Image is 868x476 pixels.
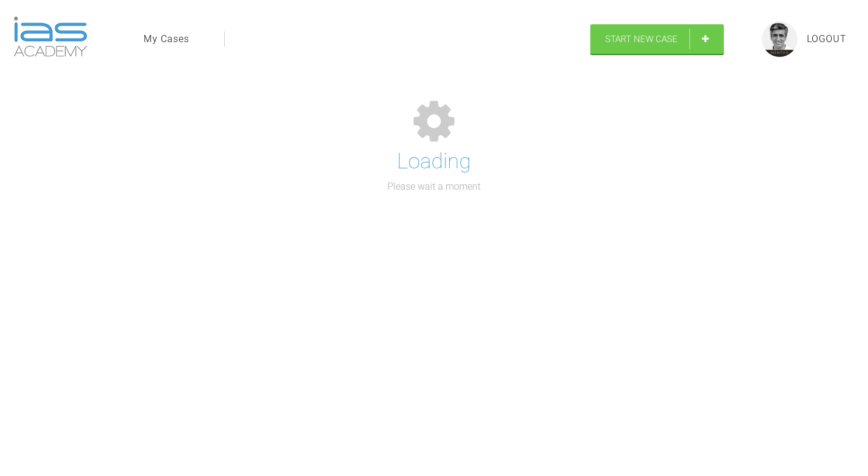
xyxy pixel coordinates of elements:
[762,21,797,57] img: profile.png
[387,179,481,194] p: Please wait a moment
[605,34,678,44] span: Start New Case
[144,31,189,47] a: My Cases
[397,145,471,179] h1: Loading
[14,17,87,57] img: logo-light.3e3ef733.png
[590,24,724,54] a: Start New Case
[807,31,847,47] a: Logout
